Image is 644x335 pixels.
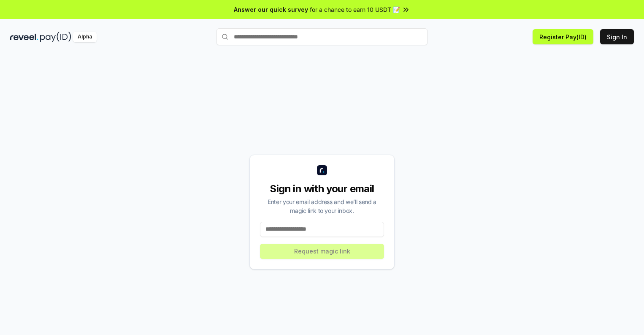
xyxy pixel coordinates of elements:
img: pay_id [40,32,71,42]
button: Sign In [600,29,634,44]
span: Answer our quick survey [234,5,308,14]
img: reveel_dark [10,32,38,42]
img: logo_small [317,165,327,175]
div: Enter your email address and we’ll send a magic link to your inbox. [260,197,384,215]
button: Register Pay(ID) [533,29,593,44]
div: Alpha [73,32,97,42]
span: for a chance to earn 10 USDT 📝 [310,5,400,14]
div: Sign in with your email [260,182,384,196]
